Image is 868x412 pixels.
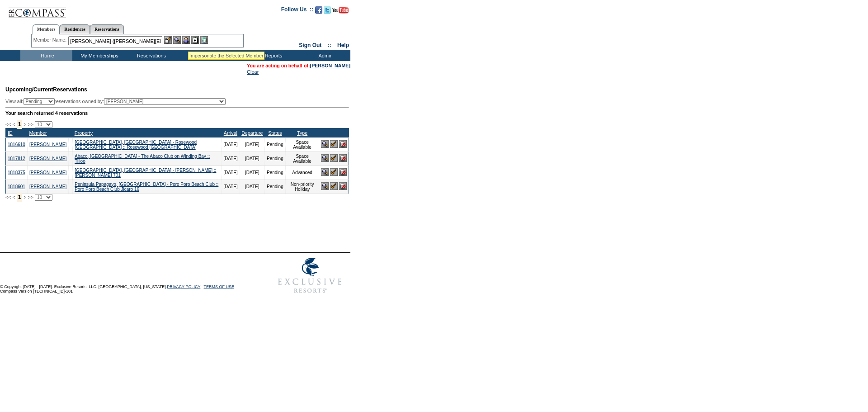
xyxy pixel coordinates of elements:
[339,154,347,162] img: Cancel Reservation
[182,36,190,44] img: Impersonate
[20,50,72,61] td: Home
[337,42,349,48] a: Help
[29,130,47,136] a: Member
[339,182,347,190] img: Cancel Reservation
[269,253,350,298] img: Exclusive Resorts
[5,86,87,93] span: Reservations
[8,130,13,136] a: ID
[246,50,298,61] td: Reports
[297,130,307,136] a: Type
[285,152,319,166] td: Space Available
[265,137,286,152] td: Pending
[328,42,331,48] span: ::
[167,284,200,289] a: PRIVACY POLICY
[240,180,264,194] td: [DATE]
[268,130,282,136] a: Status
[8,184,25,189] a: 1818601
[200,36,208,44] img: b_calculator.gif
[315,6,322,14] img: Become our fan on Facebook
[29,170,66,175] a: [PERSON_NAME]
[324,9,331,14] a: Follow us on Twitter
[60,24,90,34] a: Residences
[29,184,66,189] a: [PERSON_NAME]
[75,182,218,192] a: Peninsula Papagayo, [GEOGRAPHIC_DATA] - Poro Poro Beach Club :: Poro Poro Beach Club Jicaro 16
[5,194,11,200] span: <<
[124,50,176,61] td: Reservations
[75,168,216,178] a: [GEOGRAPHIC_DATA], [GEOGRAPHIC_DATA] - [PERSON_NAME] :: [PERSON_NAME] 701
[298,50,350,61] td: Admin
[339,168,347,176] img: Cancel Reservation
[285,137,319,152] td: Space Available
[265,166,286,180] td: Pending
[8,142,25,147] a: 1816610
[330,154,338,162] img: Confirm Reservation
[310,63,350,68] a: [PERSON_NAME]
[12,122,15,127] span: <
[33,36,68,44] div: Member Name:
[17,120,23,129] span: 1
[75,140,197,150] a: [GEOGRAPHIC_DATA], [GEOGRAPHIC_DATA] - Rosewood [GEOGRAPHIC_DATA] :: Rosewood [GEOGRAPHIC_DATA]
[285,166,319,180] td: Advanced
[332,9,349,14] a: Subscribe to our YouTube Channel
[281,5,313,16] td: Follow Us ::
[29,142,66,147] a: [PERSON_NAME]
[265,180,286,194] td: Pending
[240,152,264,166] td: [DATE]
[33,24,60,34] a: Members
[28,194,33,200] span: >>
[24,194,26,200] span: >
[173,36,181,44] img: View
[224,130,237,136] a: Arrival
[332,7,349,14] img: Subscribe to our YouTube Channel
[240,137,264,152] td: [DATE]
[29,156,66,161] a: [PERSON_NAME]
[324,6,331,14] img: Follow us on Twitter
[247,63,350,68] span: You are acting on behalf of:
[5,122,11,127] span: <<
[285,180,319,194] td: Non-priority Holiday
[5,110,349,116] div: Your search returned 4 reservations
[222,180,240,194] td: [DATE]
[321,154,329,162] img: View Reservation
[17,193,23,202] span: 1
[321,140,329,148] img: View Reservation
[24,122,26,127] span: >
[176,50,246,61] td: Vacation Collection
[189,53,263,58] div: Impersonate the Selected Member
[191,36,199,44] img: Reservations
[339,140,347,148] img: Cancel Reservation
[75,154,210,164] a: Abaco, [GEOGRAPHIC_DATA] - The Abaco Club on Winding Bay :: Tilloo
[265,152,286,166] td: Pending
[204,284,235,289] a: TERMS OF USE
[75,130,93,136] a: Property
[315,9,322,14] a: Become our fan on Facebook
[222,166,240,180] td: [DATE]
[12,194,15,200] span: <
[240,166,264,180] td: [DATE]
[321,168,329,176] img: View Reservation
[321,182,329,190] img: View Reservation
[247,69,259,75] a: Clear
[222,152,240,166] td: [DATE]
[8,170,25,175] a: 1818375
[8,156,25,161] a: 1817812
[5,86,53,93] span: Upcoming/Current
[5,98,230,105] div: View all: reservations owned by:
[330,182,338,190] img: Confirm Reservation
[28,122,33,127] span: >>
[299,42,321,48] a: Sign Out
[222,137,240,152] td: [DATE]
[241,130,263,136] a: Departure
[164,36,172,44] img: b_edit.gif
[72,50,124,61] td: My Memberships
[330,140,338,148] img: Confirm Reservation
[330,168,338,176] img: Confirm Reservation
[90,24,124,34] a: Reservations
